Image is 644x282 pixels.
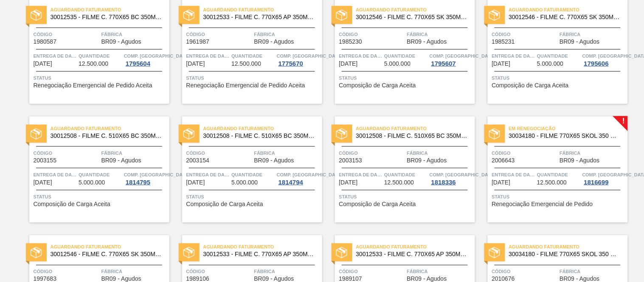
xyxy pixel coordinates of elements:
[492,74,626,82] span: Status
[51,6,169,14] span: Aguardando Faturamento
[186,38,210,45] font: 1961987
[34,201,110,207] font: Composição de Carga Aceita
[339,157,363,164] span: 2003153
[489,10,500,21] img: status
[384,172,415,177] font: Quantidade
[509,251,621,258] span: 30034180 - FILME 770X65 SKOL 350 MP C12
[254,38,294,45] font: BR09 - Agudos
[407,32,428,37] font: Fábrica
[560,149,626,157] span: Fábrica
[356,14,468,20] span: 30012546 - FILME C. 770X65 SK 350ML C12 429
[339,157,363,164] font: 2003153
[582,52,626,67] a: Comp. [GEOGRAPHIC_DATA]1795606
[339,172,388,177] font: Entrega de dados
[34,157,57,164] font: 2003155
[51,14,183,20] font: 30012535 - FILME C. 770X65 BC 350ML C12 429
[339,38,363,45] font: 1985230
[34,194,51,199] font: Status
[339,193,473,201] span: Status
[339,75,357,81] font: Status
[277,52,320,67] a: Comp. [GEOGRAPHIC_DATA]1775670
[407,268,473,276] span: Fábrica
[124,170,190,179] span: Comp. Carga
[407,157,447,164] font: BR09 - Agudos
[79,53,110,59] font: Quantidade
[339,61,358,67] span: 06/09/2025
[34,30,99,39] span: Código
[186,201,263,207] span: Composição de Carga Aceita
[492,193,626,201] span: Status
[186,268,252,276] span: Código
[339,32,358,37] font: Código
[339,201,416,207] font: Composição de Carga Aceita
[254,149,320,157] span: Fábrica
[560,30,626,39] span: Fábrica
[101,38,141,45] font: BR09 - Agudos
[489,128,500,140] img: status
[492,53,541,59] font: Entrega de dados
[509,126,556,131] font: Em renegociação
[101,151,123,156] font: Fábrica
[186,30,252,39] span: Código
[277,170,343,179] span: Comp. Carga
[34,269,53,274] font: Código
[509,14,641,20] font: 30012546 - FILME C. 770X65 SK 350ML C12 429
[231,52,275,60] span: Quantidade
[356,133,468,139] span: 30012508 - FILME C. 510X65 BC 350ML MP C18 429
[277,172,343,177] font: Comp. [GEOGRAPHIC_DATA]
[34,53,82,59] font: Entrega de dados
[203,14,315,20] span: 30012533 ​​- FILME C. 770X65 AP 350ML C12 429
[34,268,99,276] span: Código
[124,170,167,186] a: Comp. [GEOGRAPHIC_DATA]1814795
[101,149,167,157] span: Fábrica
[34,32,53,37] font: Código
[356,251,468,258] span: 30012533 ​​- FILME C. 770X65 AP 350ML C12 429
[384,60,411,67] font: 5.000.000
[339,74,473,82] span: Status
[492,149,558,157] span: Código
[356,251,488,258] font: 30012533 ​​- FILME C. 770X65 AP 350ML C12 429
[203,243,322,251] span: Aguardando Faturamento
[231,53,262,59] font: Quantidade
[560,157,600,164] font: BR09 - Agudos
[492,52,535,60] span: Entrega de dados
[34,201,110,207] span: Composição de Carga Aceita
[101,269,123,274] font: Fábrica
[356,132,499,139] font: 30012508 - FILME C. 510X65 BC 350ML MP C18 429
[34,38,57,45] font: 1980587
[34,170,77,179] span: Entrega de dados
[430,52,473,67] a: Comp. [GEOGRAPHIC_DATA]1795607
[79,60,108,67] font: 12.500.000
[430,170,473,186] a: Comp. [GEOGRAPHIC_DATA]1818336
[231,170,275,179] span: Quantidade
[431,179,456,186] font: 1818336
[186,179,205,186] span: 12/09/2025
[339,30,405,39] span: Código
[51,126,121,131] font: Aguardando Faturamento
[492,60,511,67] font: [DATE]
[336,247,347,258] img: status
[560,38,600,45] font: BR09 - Agudos
[254,151,276,156] font: Fábrica
[186,193,320,201] span: Status
[278,60,303,67] font: 1775670
[101,157,141,164] font: BR09 - Agudos
[186,82,305,89] span: Renegociação Emergencial de Pedido Aceita
[582,170,626,186] a: Comp. [GEOGRAPHIC_DATA]1816699
[51,251,183,258] font: 30012546 - FILME C. 770X65 SK 350ML C12 429
[186,75,204,81] font: Status
[186,61,205,67] span: 27/08/2025
[254,269,276,274] font: Fábrica
[509,245,580,250] font: Aguardando Faturamento
[339,268,405,276] span: Código
[407,269,428,274] font: Fábrica
[183,247,194,258] img: status
[34,82,152,89] font: Renegociação Emergencial de Pedido Aceita
[34,149,99,157] span: Código
[339,269,358,274] font: Código
[560,151,581,156] font: Fábrica
[356,7,427,12] font: Aguardando Faturamento
[356,14,489,20] font: 30012546 - FILME C. 770X65 SK 350ML C12 429
[537,179,567,186] font: 12.500.000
